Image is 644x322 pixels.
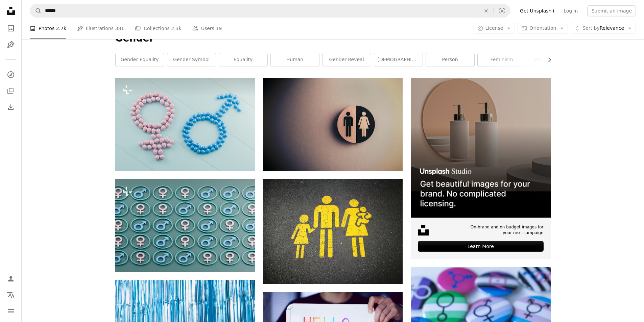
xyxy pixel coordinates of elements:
a: Home — Unsplash [4,4,18,19]
span: Orientation [529,25,556,31]
button: Language [4,288,18,302]
div: Learn More [418,241,543,252]
a: Get Unsplash+ [516,5,559,16]
a: Log in / Sign up [4,272,18,286]
a: Explore [4,68,18,81]
span: License [485,25,503,31]
a: Photos [4,22,18,35]
img: a group of different types of female and male symbols [115,179,255,272]
button: Visual search [494,4,510,17]
a: Illustrations 381 [77,18,124,39]
button: Clear [479,4,494,17]
span: 19 [216,25,222,32]
span: Relevance [582,25,624,32]
a: yellow family sign [263,228,403,234]
a: human [271,53,319,67]
img: comfort room signage [263,78,403,171]
button: Submit an image [587,5,636,16]
span: On-brand and on budget images for your next campaign [467,224,543,236]
a: Illustrations [4,38,18,51]
a: person [426,53,474,67]
a: men and women [529,53,578,67]
button: scroll list to the right [543,53,551,67]
button: License [474,23,515,34]
a: gender symbol [167,53,216,67]
span: 2.3k [171,25,181,32]
a: a group of different types of female and male symbols [115,222,255,228]
a: On-brand and on budget images for your next campaignLearn More [411,78,550,259]
a: Log in [559,5,582,16]
span: 381 [115,25,124,32]
img: a male and female symbol made out of pink and blue pills [115,78,255,171]
a: gender equality [116,53,164,67]
a: Download History [4,100,18,114]
img: file-1715714113747-b8b0561c490eimage [411,78,550,217]
button: Sort byRelevance [571,23,636,34]
form: Find visuals sitewide [30,4,510,18]
button: Orientation [518,23,568,34]
a: [DEMOGRAPHIC_DATA] [374,53,423,67]
a: a male and female symbol made out of pink and blue pills [115,121,255,127]
a: comfort room signage [263,121,403,127]
a: Collections [4,84,18,98]
img: yellow family sign [263,179,403,284]
a: Collections 2.3k [135,18,181,39]
a: gender reveal [323,53,371,67]
button: Menu [4,304,18,318]
button: Search Unsplash [30,4,42,17]
a: feminism [478,53,526,67]
img: file-1631678316303-ed18b8b5cb9cimage [418,225,429,236]
a: equality [219,53,267,67]
a: Users 19 [192,18,222,39]
span: Sort by [582,25,599,31]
